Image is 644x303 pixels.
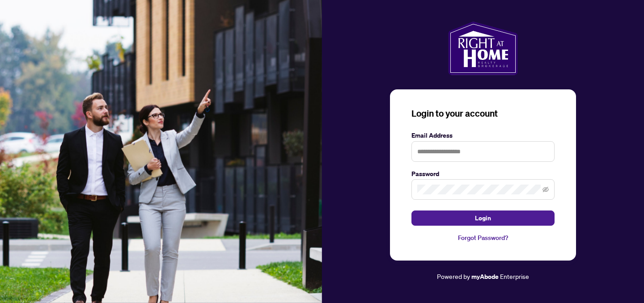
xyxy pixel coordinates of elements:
span: Powered by [437,272,470,280]
span: eye-invisible [542,186,549,193]
span: Login [475,211,491,225]
label: Password [411,169,555,179]
img: ma-logo [448,21,517,75]
a: myAbode [471,272,499,282]
span: Enterprise [500,272,529,280]
h3: Login to your account [411,107,555,120]
label: Email Address [411,130,555,140]
a: Forgot Password? [411,233,555,243]
button: Login [411,210,555,226]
